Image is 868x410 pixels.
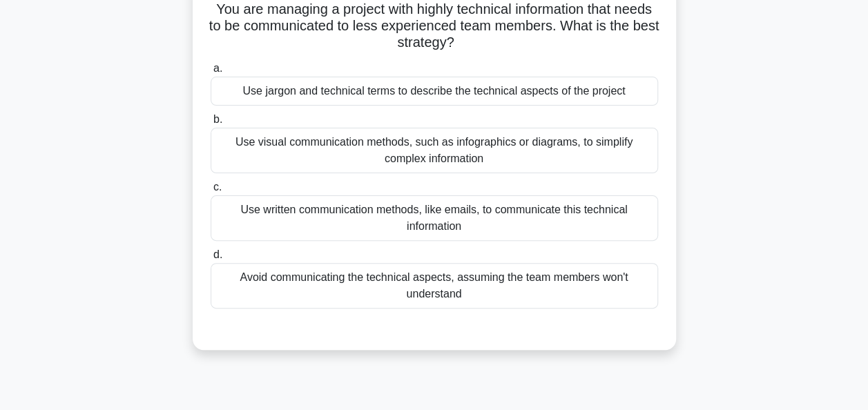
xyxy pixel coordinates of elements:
[213,62,222,74] span: a.
[213,113,222,125] span: b.
[211,263,658,309] div: Avoid communicating the technical aspects, assuming the team members won't understand
[211,77,658,106] div: Use jargon and technical terms to describe the technical aspects of the project
[213,181,222,193] span: c.
[211,195,658,241] div: Use written communication methods, like emails, to communicate this technical information
[211,128,658,173] div: Use visual communication methods, such as infographics or diagrams, to simplify complex information
[213,248,222,260] span: d.
[209,1,659,52] h5: You are managing a project with highly technical information that needs to be communicated to les...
